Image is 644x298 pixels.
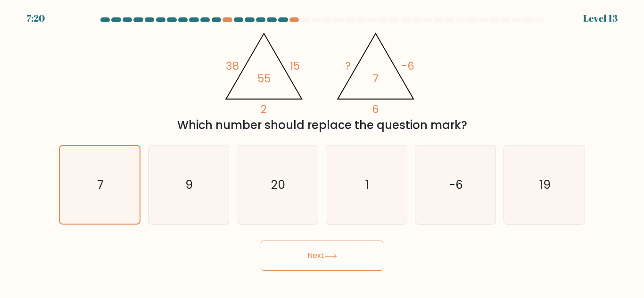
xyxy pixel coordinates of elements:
[225,58,239,73] tspan: 38
[372,102,379,117] tspan: 6
[261,241,383,271] button: Next
[257,71,271,86] tspan: 55
[186,177,193,193] text: 9
[402,58,414,73] tspan: -6
[449,177,463,193] text: -6
[271,177,285,193] text: 20
[65,117,579,134] div: Which number should replace the question mark?
[372,71,379,86] tspan: 7
[583,11,618,25] div: Level 13
[261,102,267,117] tspan: 2
[97,177,104,193] text: 7
[539,177,551,193] text: 19
[26,11,45,25] div: 7:20
[345,58,351,73] tspan: ?
[365,177,369,193] text: 1
[290,58,300,73] tspan: 15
